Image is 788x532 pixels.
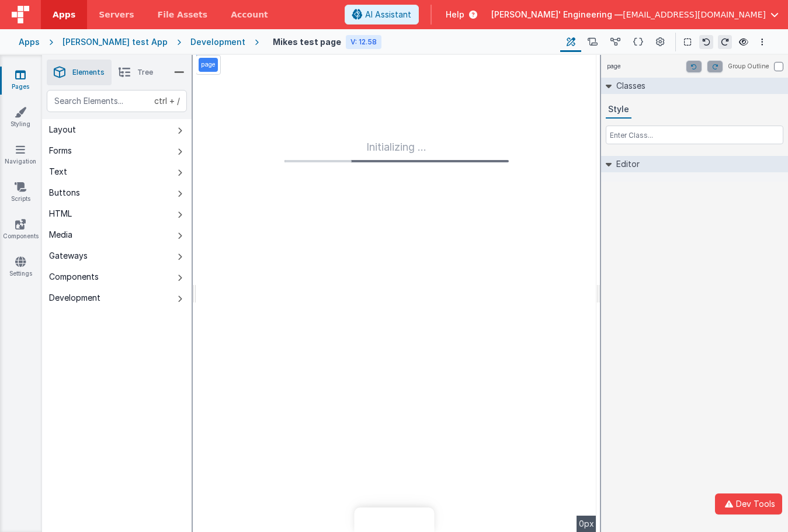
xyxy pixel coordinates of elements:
div: 0px [577,516,596,532]
button: Components [42,266,192,287]
div: Text [49,166,67,178]
button: Style [606,101,631,119]
h4: page [601,57,627,75]
div: Initializing ... [284,139,509,162]
button: Options [755,35,769,49]
h4: Mikes test page [273,37,341,46]
span: [EMAIL_ADDRESS][DOMAIN_NAME] [623,9,766,20]
div: Development [190,36,245,48]
span: AI Assistant [365,9,411,20]
span: Tree [137,68,153,77]
button: AI Assistant [345,5,419,25]
div: Gateways [49,250,88,262]
button: Buttons [42,182,192,203]
button: Dev Tools [715,493,782,514]
input: Enter Class... [606,126,783,144]
iframe: Marker.io feedback button [354,507,434,532]
div: [PERSON_NAME] test App [63,36,168,48]
button: Gateways [42,245,192,266]
div: Apps [19,36,40,48]
div: --> [196,55,596,532]
h2: Classes [612,78,645,94]
button: Text [42,161,192,182]
div: V: 12.58 [346,35,381,49]
div: Buttons [49,187,80,199]
button: [PERSON_NAME]' Engineering — [EMAIL_ADDRESS][DOMAIN_NAME] [491,9,779,20]
span: Servers [99,9,134,20]
div: Layout [49,124,76,135]
h2: Editor [612,156,640,172]
div: Development [49,292,100,304]
span: File Assets [158,9,208,20]
button: Media [42,224,192,245]
span: + / [154,90,180,112]
span: Help [446,9,464,20]
div: Forms [49,145,72,157]
span: [PERSON_NAME]' Engineering — [491,9,623,20]
div: ctrl [154,95,167,107]
button: Development [42,287,192,308]
label: Group Outline [728,62,769,71]
span: Apps [53,9,75,20]
span: Elements [72,68,105,77]
button: HTML [42,203,192,224]
div: Components [49,271,99,283]
div: HTML [49,208,72,220]
button: Forms [42,140,192,161]
p: page [201,60,216,69]
button: Layout [42,119,192,140]
div: Media [49,229,72,241]
input: Search Elements... [47,90,187,112]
